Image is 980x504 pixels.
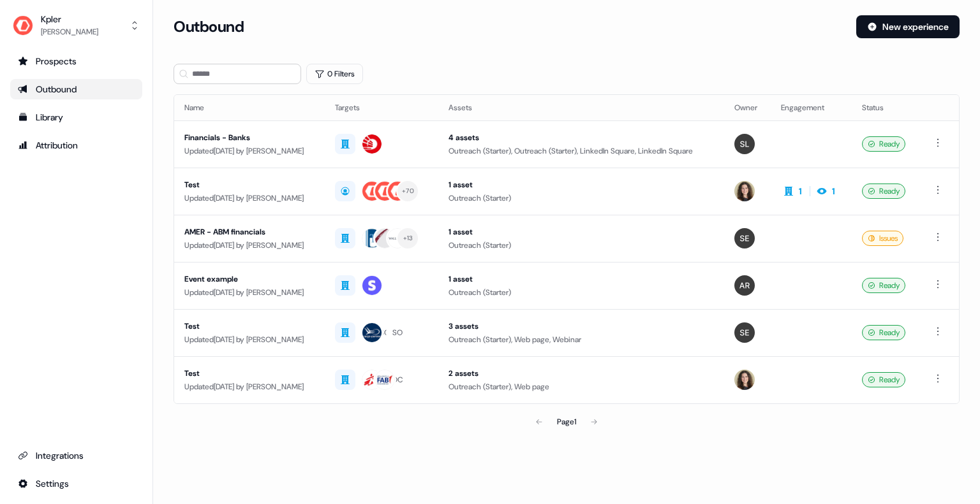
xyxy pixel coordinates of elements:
[41,25,98,38] div: [PERSON_NAME]
[184,333,315,346] div: Updated [DATE] by [PERSON_NAME]
[10,79,142,99] a: Go to outbound experience
[174,95,325,120] th: Name
[734,370,755,390] img: Alexandra
[734,228,755,248] img: Sabastian
[449,273,714,285] div: 1 asset
[734,275,755,296] img: Aleksandra
[734,322,755,343] img: Sabastian
[449,320,714,333] div: 3 assets
[10,135,142,155] a: Go to attribution
[184,239,315,252] div: Updated [DATE] by [PERSON_NAME]
[449,178,714,191] div: 1 asset
[449,192,714,205] div: Outreach (Starter)
[174,17,244,36] h3: Outbound
[184,273,315,285] div: Event example
[862,372,905,387] div: Ready
[392,326,403,339] div: SO
[449,333,714,346] div: Outreach (Starter), Web page, Webinar
[10,51,142,71] a: Go to prospects
[734,134,755,154] img: Shi Jia
[18,55,135,68] div: Prospects
[557,415,576,428] div: Page 1
[449,226,714,238] div: 1 asset
[403,233,413,244] div: + 13
[10,10,142,41] button: Kpler[PERSON_NAME]
[10,473,142,494] a: Go to integrations
[392,373,403,386] div: OC
[449,286,714,299] div: Outreach (Starter)
[184,192,315,205] div: Updated [DATE] by [PERSON_NAME]
[41,13,98,25] div: Kpler
[18,449,135,462] div: Integrations
[862,136,905,152] div: Ready
[184,320,315,333] div: Test
[184,380,315,393] div: Updated [DATE] by [PERSON_NAME]
[852,95,921,120] th: Status
[856,15,960,38] button: New experience
[184,226,315,238] div: AMER - ABM financials
[449,145,714,157] div: Outreach (Starter), Outreach (Starter), LinkedIn Square, LinkedIn Square
[862,231,903,246] div: Issues
[724,95,771,120] th: Owner
[18,139,135,152] div: Attribution
[306,64,363,84] button: 0 Filters
[18,111,135,124] div: Library
[449,380,714,393] div: Outreach (Starter), Web page
[184,131,315,144] div: Financials - Banks
[184,178,315,191] div: Test
[10,107,142,127] a: Go to templates
[325,95,438,120] th: Targets
[771,95,851,120] th: Engagement
[10,445,142,466] a: Go to integrations
[402,185,414,197] div: + 70
[380,326,390,339] div: SC
[832,185,835,198] div: 1
[18,83,135,96] div: Outbound
[449,239,714,252] div: Outreach (Starter)
[449,367,714,380] div: 2 assets
[449,131,714,144] div: 4 assets
[734,181,755,201] img: Alexandra
[184,145,315,157] div: Updated [DATE] by [PERSON_NAME]
[799,185,802,198] div: 1
[184,286,315,299] div: Updated [DATE] by [PERSON_NAME]
[438,95,724,120] th: Assets
[184,367,315,380] div: Test
[862,184,905,199] div: Ready
[862,325,905,340] div: Ready
[862,278,905,293] div: Ready
[18,477,135,490] div: Settings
